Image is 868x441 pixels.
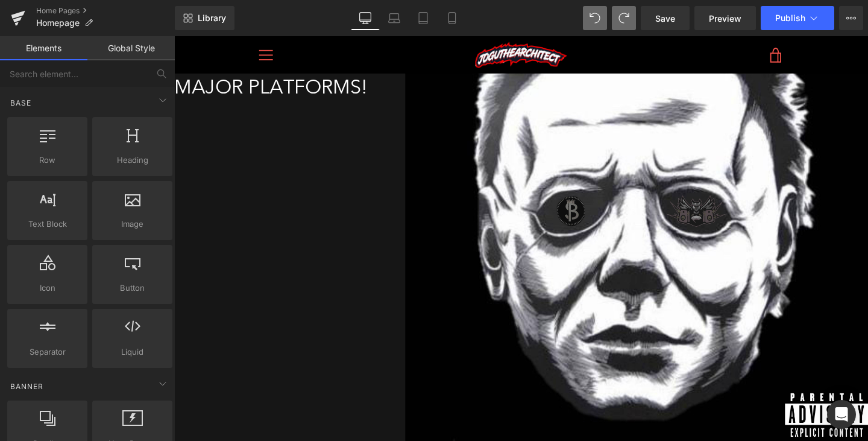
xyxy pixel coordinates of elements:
span: Heading [96,154,169,167]
div: Open Intercom Messenger [827,400,856,429]
span: Separator [11,346,84,358]
button: Undo [583,6,607,30]
iframe: To enrich screen reader interactions, please activate Accessibility in Grammarly extension settings [174,36,868,441]
span: Text Block [11,218,84,230]
a: Laptop [380,6,409,30]
span: Button [96,282,169,294]
span: Homepage [36,18,80,28]
span: Preview [709,12,741,25]
span: Save [655,12,675,25]
a: Home Pages [36,6,175,16]
span: Publish [775,13,805,23]
a: Mobile [438,6,467,30]
span: Icon [11,282,84,294]
a: Desktop [351,6,380,30]
span: Library [198,13,226,24]
button: Redo [612,6,636,30]
span: Row [11,154,84,167]
a: Preview [694,6,756,30]
a: New Library [175,6,234,30]
a: Tablet [409,6,438,30]
span: Liquid [96,346,169,358]
span: Base [9,97,33,109]
button: More [839,6,863,30]
button: Publish [761,6,834,30]
span: Banner [9,381,45,392]
a: Global Style [87,36,175,60]
span: Image [96,218,169,230]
